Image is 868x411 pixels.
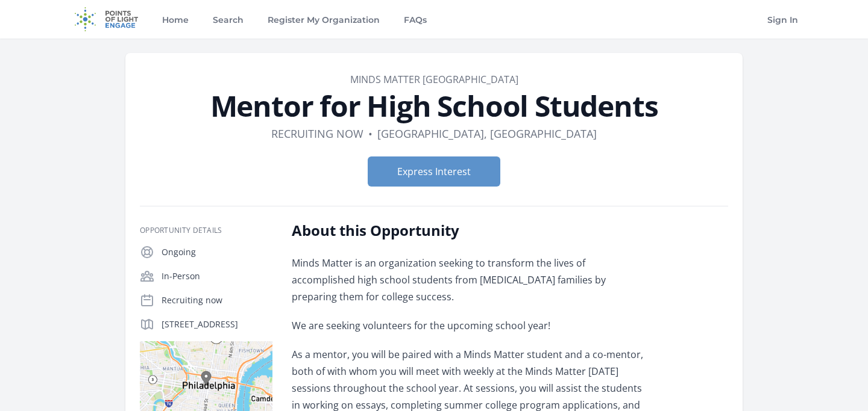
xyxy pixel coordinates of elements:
div: • [368,125,373,142]
dd: Recruiting now [271,125,363,142]
h3: Opportunity Details [140,226,272,235]
p: [STREET_ADDRESS] [162,318,272,330]
h2: About this Opportunity [292,221,644,240]
a: Minds Matter [GEOGRAPHIC_DATA] [350,73,518,86]
dd: [GEOGRAPHIC_DATA], [GEOGRAPHIC_DATA] [377,125,597,142]
h1: Mentor for High School Students [140,91,728,120]
p: We are seeking volunteers for the upcoming school year! [292,317,644,334]
p: In-Person [162,270,272,282]
p: Minds Matter is an organization seeking to transform the lives of accomplished high school studen... [292,255,644,305]
p: Ongoing [162,246,272,258]
p: Recruiting now [162,294,272,306]
button: Express Interest [368,156,500,187]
